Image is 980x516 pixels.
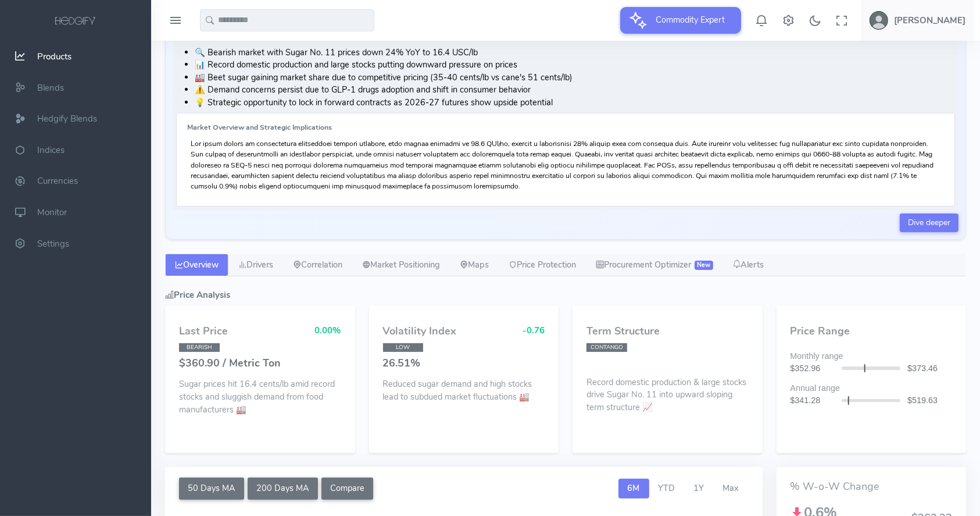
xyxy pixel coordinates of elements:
[784,362,842,375] div: $352.96
[195,84,955,97] li: ⚠️ Demand concerns persist due to GLP-1 drugs adoption and shift in consumer behavior
[228,254,283,277] a: Drivers
[628,482,640,494] span: 6M
[37,176,78,187] span: Currencies
[165,254,228,277] a: Overview
[900,394,959,407] div: $519.63
[321,478,374,500] button: Compare
[179,478,244,500] button: 50 Days MA
[900,362,959,375] div: $373.46
[195,72,955,84] li: 🏭 Beet sugar gaining market share due to competitive pricing (35-40 cents/lb vs cane's 51 cents/lb)
[165,290,966,300] h5: Price Analysis
[248,478,318,500] button: 200 Days MA
[649,7,732,33] span: Commodity Expert
[791,481,953,493] h4: % W-o-W Change
[37,51,71,62] span: Products
[694,482,704,494] span: 1Y
[523,325,545,336] span: -0.76
[383,358,545,369] h4: 26.51%
[499,254,586,277] a: Price Protection
[586,373,749,414] p: Record domestic production & large stocks drive Sugar No. 11 into upward sloping term structure 📈
[450,254,499,277] a: Maps
[784,394,842,407] div: $341.28
[784,382,960,395] div: Annual range
[695,261,713,270] span: New
[620,7,741,34] button: Commodity Expert
[195,97,955,109] li: 💡 Strategic opportunity to lock in forward contracts as 2026-27 futures show upside potential
[659,482,675,494] span: YTD
[900,213,958,232] a: Dive deeper
[383,343,424,352] span: LOW
[195,47,955,59] li: 🔍 Bearish market with Sugar No. 11 prices down 24% YoY to 16.4 USC/lb
[37,82,64,94] span: Blends
[383,378,545,403] p: Reduced sugar demand and high stocks lead to subdued market fluctuations 🏭
[53,15,98,28] img: logo
[315,325,341,336] span: 0.00%
[383,326,457,337] h4: Volatility Index
[37,207,67,218] span: Monitor
[894,16,965,25] h5: [PERSON_NAME]
[784,350,960,363] div: Monthly range
[37,113,97,124] span: Hedgify Blends
[620,14,741,26] a: Commodity Expert
[283,254,352,277] a: Correlation
[191,138,940,192] p: Lor ipsum dolors am consectetura elitseddoei tempori utlabore, etdo magnaa enimadmi ve 98.6 QUI/n...
[187,124,944,131] h6: Market Overview and Strategic Implications
[870,11,888,30] img: user-image
[586,254,723,277] a: Procurement Optimizer
[723,482,739,494] span: Max
[179,378,341,416] p: Sugar prices hit 16.4 cents/lb amid record stocks and sluggish demand from food manufacturers 🏭
[179,326,228,337] h4: Last Price
[179,343,220,352] span: BEARISH
[586,343,627,352] span: CONTANGO
[586,326,749,337] h4: Term Structure
[723,254,774,277] a: Alerts
[37,144,65,156] span: Indices
[791,326,953,337] h4: Price Range
[179,358,341,369] h4: $360.90 / Metric Ton
[37,238,69,250] span: Settings
[195,59,955,72] li: 📊 Record domestic production and large stocks putting downward pressure on prices
[352,254,450,277] a: Market Positioning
